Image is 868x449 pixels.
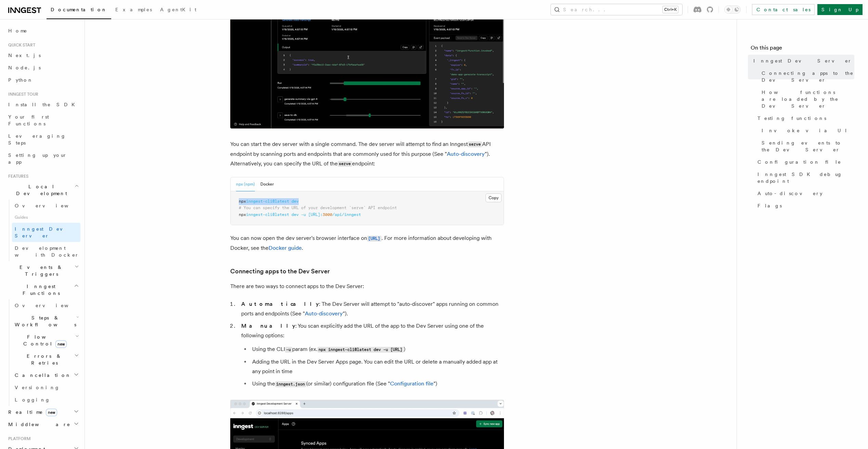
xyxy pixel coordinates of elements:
[8,53,41,58] span: Next.js
[8,114,49,126] span: Your first Functions
[12,212,80,223] span: Guides
[12,223,80,242] a: Inngest Dev Server
[8,152,67,165] span: Setting up your app
[308,212,323,217] span: [URL]:
[551,4,682,15] button: Search...Ctrl+K
[12,350,80,369] button: Errors & Retries
[250,379,504,389] li: Using the (or similar) configuration file (See " ")
[230,267,330,276] a: Connecting apps to the Dev Server
[246,212,289,217] span: inngest-cli@latest
[47,2,111,19] a: Documentation
[241,301,319,307] strong: Automatically
[5,421,70,428] span: Middleware
[55,340,67,348] span: new
[757,115,826,122] span: Testing functions
[759,137,854,156] a: Sending events to the Dev Server
[269,245,302,251] a: Docker guide
[241,323,295,329] strong: Manually
[46,409,57,416] span: new
[663,6,678,13] kbd: Ctrl+K
[5,409,57,416] span: Realtime
[5,264,75,277] span: Events & Triggers
[275,381,306,387] code: inngest.json
[367,236,381,242] code: [URL]
[12,372,71,379] span: Cancellation
[5,42,35,48] span: Quick start
[5,280,80,299] button: Inngest Functions
[8,65,41,70] span: Node.js
[762,70,854,83] span: Connecting apps to the Dev Server
[8,77,33,83] span: Python
[12,369,80,381] button: Cancellation
[5,62,80,74] a: Node.js
[51,7,107,12] span: Documentation
[115,7,152,12] span: Examples
[5,74,80,86] a: Python
[239,199,246,204] span: npx
[292,199,299,204] span: dev
[12,381,80,394] a: Versioning
[12,331,80,350] button: Flow Controlnew
[260,177,274,191] button: Docker
[724,5,741,14] button: Toggle dark mode
[759,86,854,112] a: How functions are loaded by the Dev Server
[12,314,76,328] span: Steps & Workflows
[5,261,80,280] button: Events & Triggers
[5,200,80,261] div: Local Development
[757,171,854,185] span: Inngest SDK debug endpoint
[12,334,75,347] span: Flow Control
[753,57,852,64] span: Inngest Dev Server
[762,89,854,109] span: How functions are loaded by the Dev Server
[755,187,854,200] a: Auto-discovery
[111,2,156,18] a: Examples
[5,436,31,441] span: Platform
[236,177,255,191] button: npx (npm)
[230,282,504,291] p: There are two ways to connect apps to the Dev Server:
[755,156,854,168] a: Configuration file
[12,242,80,261] a: Development with Docker
[250,344,504,354] li: Using the CLI param (ex. )
[12,312,80,331] button: Steps & Workflows
[757,202,782,209] span: Flags
[8,133,66,146] span: Leveraging Steps
[15,397,50,403] span: Logging
[230,233,504,253] p: You can now open the dev server's browser interface on . For more information about developing wi...
[759,124,854,137] a: Invoke via UI
[390,380,433,387] a: Configuration file
[338,161,352,167] code: serve
[156,2,200,18] a: AgentKit
[239,299,504,318] li: : The Dev Server will attempt to "auto-discover" apps running on common ports and endpoints (See ...
[12,299,80,312] a: Overview
[15,226,73,239] span: Inngest Dev Server
[15,245,79,258] span: Development with Docker
[485,193,502,202] button: Copy
[323,212,332,217] span: 3000
[246,199,289,204] span: inngest-cli@latest
[5,283,74,297] span: Inngest Functions
[5,406,80,418] button: Realtimenew
[305,310,343,317] a: Auto-discovery
[301,212,306,217] span: -u
[752,4,815,15] a: Contact sales
[12,200,80,212] a: Overview
[755,200,854,212] a: Flags
[751,55,854,67] a: Inngest Dev Server
[762,127,853,134] span: Invoke via UI
[5,418,80,431] button: Middleware
[160,7,196,12] span: AgentKit
[12,353,74,366] span: Errors & Retries
[230,139,504,169] p: You can start the dev server with a single command. The dev server will attempt to find an Innges...
[8,102,79,107] span: Install the SDK
[751,44,854,55] h4: On this page
[5,149,80,168] a: Setting up your app
[447,151,485,157] a: Auto-discovery
[239,212,246,217] span: npx
[292,212,299,217] span: dev
[5,174,28,179] span: Features
[5,180,80,200] button: Local Development
[755,112,854,124] a: Testing functions
[285,347,292,353] code: -u
[5,92,38,97] span: Inngest tour
[5,49,80,62] a: Next.js
[5,183,75,197] span: Local Development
